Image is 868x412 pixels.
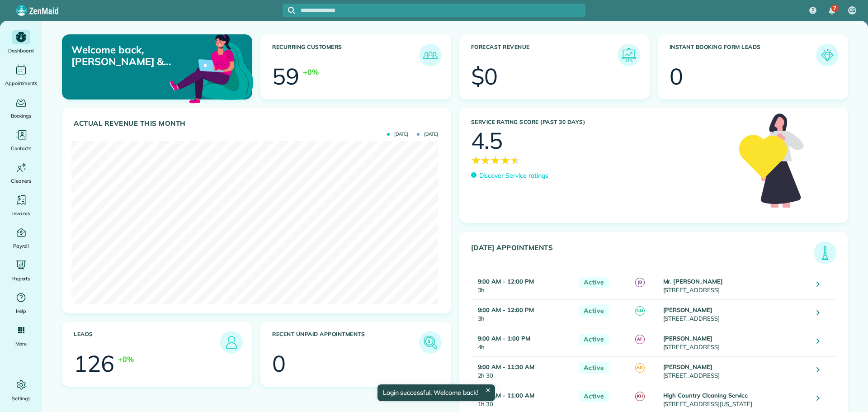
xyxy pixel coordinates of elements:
[663,306,713,313] strong: [PERSON_NAME]
[471,65,498,88] div: $0
[635,335,645,344] span: AF
[4,128,38,153] a: Contacts
[471,328,575,356] td: 4h
[481,152,491,168] span: ★
[471,171,548,180] a: Discover Service ratings
[620,46,638,64] img: icon_forecast_revenue-8c13a41c7ed35a8dcfafea3cbb826a0462acb37728057bba2d056411b612bbbe.png
[12,209,30,218] span: Invoices
[478,278,534,285] strong: 9:00 AM - 12:00 PM
[4,160,38,185] a: Cleaners
[272,352,286,375] div: 0
[8,46,34,55] span: Dashboard
[579,362,609,374] span: Active
[663,363,713,370] strong: [PERSON_NAME]
[510,152,520,168] span: ★
[4,30,38,55] a: Dashboard
[471,271,575,299] td: 3h
[12,394,31,403] span: Settings
[272,331,419,354] h3: Recent unpaid appointments
[663,392,748,399] strong: High Country Cleaning Service
[118,354,134,365] div: +0%
[4,378,38,403] a: Settings
[4,193,38,218] a: Invoices
[500,152,510,168] span: ★
[579,334,609,345] span: Active
[11,176,31,185] span: Cleaners
[288,7,295,14] svg: Focus search
[11,111,32,120] span: Bookings
[471,152,481,168] span: ★
[74,119,442,128] h3: Actual Revenue this month
[421,46,439,64] img: icon_recurring_customers-cf858462ba22bcd05b5a5880d41d6543d210077de5bb9ebc9590e49fd87d84ed.png
[635,306,645,316] span: NM
[5,79,38,88] span: Appointments
[71,44,191,68] p: Welcome back, [PERSON_NAME] & [PERSON_NAME]!
[478,335,530,342] strong: 9:00 AM - 1:00 PM
[222,333,241,351] img: icon_leads-1bed01f49abd5b7fead27621c3d59655bb73ed531f8eeb49469d10e621d6b896.png
[16,307,27,316] span: Help
[471,44,618,66] h3: Forecast Revenue
[478,392,534,399] strong: 9:30 AM - 11:00 AM
[822,1,841,21] div: 7 unread notifications
[833,5,836,12] span: 7
[849,7,855,14] span: CB
[579,277,609,288] span: Active
[272,44,419,66] h3: Recurring Customers
[816,244,834,262] img: icon_todays_appointments-901f7ab196bb0bea1936b74009e4eb5ffbc2d2711fa7634e0d609ed5ef32b18b.png
[479,171,548,180] p: Discover Service ratings
[11,144,31,153] span: Contacts
[4,62,38,88] a: Appointments
[168,24,255,112] img: dashboard_welcome-42a62b7d889689a78055ac9021e634bf52bae3f8056760290aed330b23ab8690.png
[471,119,730,125] h3: Service Rating score (past 30 days)
[635,363,645,373] span: AG
[377,384,495,401] div: Login successful. Welcome back!
[471,129,503,152] div: 4.5
[471,244,814,264] h3: [DATE] Appointments
[421,333,439,351] img: icon_unpaid_appointments-47b8ce3997adf2238b356f14209ab4cced10bd1f174958f3ca8f1d0dd7fffeee.png
[635,278,645,287] span: JB
[303,66,319,77] div: +0%
[4,225,38,251] a: Payroll
[491,152,500,168] span: ★
[387,132,408,137] span: [DATE]
[661,299,810,328] td: [STREET_ADDRESS]
[663,335,713,342] strong: [PERSON_NAME]
[4,290,38,316] a: Help
[74,352,114,375] div: 126
[579,391,609,402] span: Active
[670,44,816,66] h3: Instant Booking Form Leads
[74,331,220,354] h3: Leads
[579,305,609,317] span: Active
[661,356,810,385] td: [STREET_ADDRESS]
[272,65,299,88] div: 59
[478,363,534,370] strong: 9:00 AM - 11:30 AM
[283,7,295,14] button: Focus search
[4,95,38,120] a: Bookings
[661,271,810,299] td: [STREET_ADDRESS]
[663,278,723,285] strong: Mr. [PERSON_NAME]
[661,328,810,356] td: [STREET_ADDRESS]
[417,132,438,137] span: [DATE]
[471,299,575,328] td: 3h
[15,339,27,348] span: More
[471,356,575,385] td: 2h 30
[478,306,534,313] strong: 9:00 AM - 12:00 PM
[818,46,836,64] img: icon_form_leads-04211a6a04a5b2264e4ee56bc0799ec3eb69b7e499cbb523a139df1d13a81ae0.png
[12,274,30,283] span: Reports
[670,65,683,88] div: 0
[635,392,645,401] span: KH
[4,258,38,283] a: Reports
[13,242,29,251] span: Payroll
